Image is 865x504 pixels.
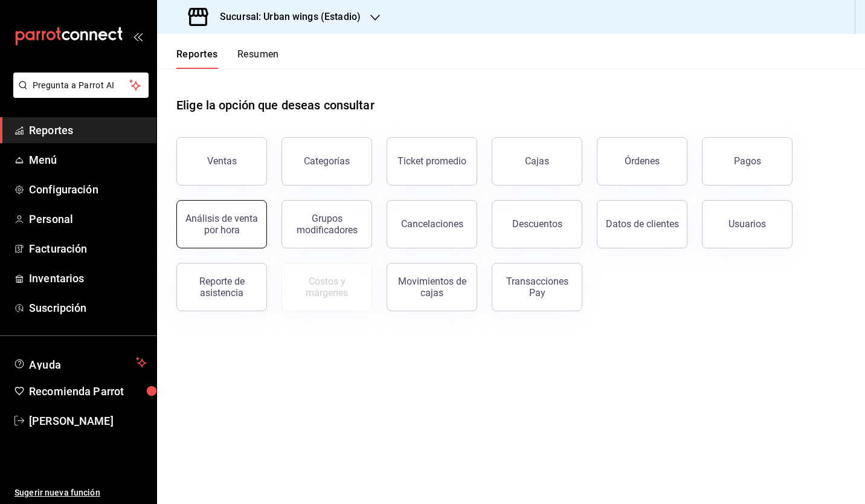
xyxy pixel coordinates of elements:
[394,276,469,299] div: Movimientos de cajas
[210,10,361,24] h3: Sucursal: Urban wings (Estadio)
[387,137,477,186] button: Ticket promedio
[728,218,766,230] div: Usuarios
[597,137,687,186] button: Órdenes
[29,241,147,257] span: Facturación
[29,383,147,399] span: Recomienda Parrot
[387,263,477,311] button: Movimientos de cajas
[702,137,793,186] button: Pagos
[281,137,372,186] button: Categorías
[512,218,562,230] div: Descuentos
[29,355,131,370] span: Ayuda
[33,79,130,92] span: Pregunta a Parrot AI
[397,155,466,167] div: Ticket promedio
[597,200,687,248] button: Datos de clientes
[492,200,582,248] button: Descuentos
[133,31,143,41] button: open_drawer_menu
[500,276,574,299] div: Transacciones Pay
[176,263,267,311] button: Reporte de asistencia
[176,48,279,69] div: navigation tabs
[29,413,147,429] span: [PERSON_NAME]
[14,486,147,499] span: Sugerir nueva función
[29,152,147,168] span: Menú
[184,276,259,299] div: Reporte de asistencia
[184,213,259,236] div: Análisis de venta por hora
[304,155,350,167] div: Categorías
[237,48,279,69] button: Resumen
[289,276,364,299] div: Costos y márgenes
[29,181,147,198] span: Configuración
[525,155,549,167] div: Cajas
[492,263,582,311] button: Transacciones Pay
[29,300,147,316] span: Suscripción
[29,211,147,227] span: Personal
[387,200,477,248] button: Cancelaciones
[8,88,149,100] a: Pregunta a Parrot AI
[29,270,147,286] span: Inventarios
[289,213,364,236] div: Grupos modificadores
[176,137,267,186] button: Ventas
[606,218,679,230] div: Datos de clientes
[401,218,463,230] div: Cancelaciones
[625,155,660,167] div: Órdenes
[176,200,267,248] button: Análisis de venta por hora
[176,48,218,69] button: Reportes
[702,200,793,248] button: Usuarios
[281,263,372,311] button: Contrata inventarios para ver este reporte
[176,96,375,114] h1: Elige la opción que deseas consultar
[281,200,372,248] button: Grupos modificadores
[734,155,761,167] div: Pagos
[207,155,237,167] div: Ventas
[29,122,147,138] span: Reportes
[13,73,149,98] button: Pregunta a Parrot AI
[492,137,582,186] button: Cajas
